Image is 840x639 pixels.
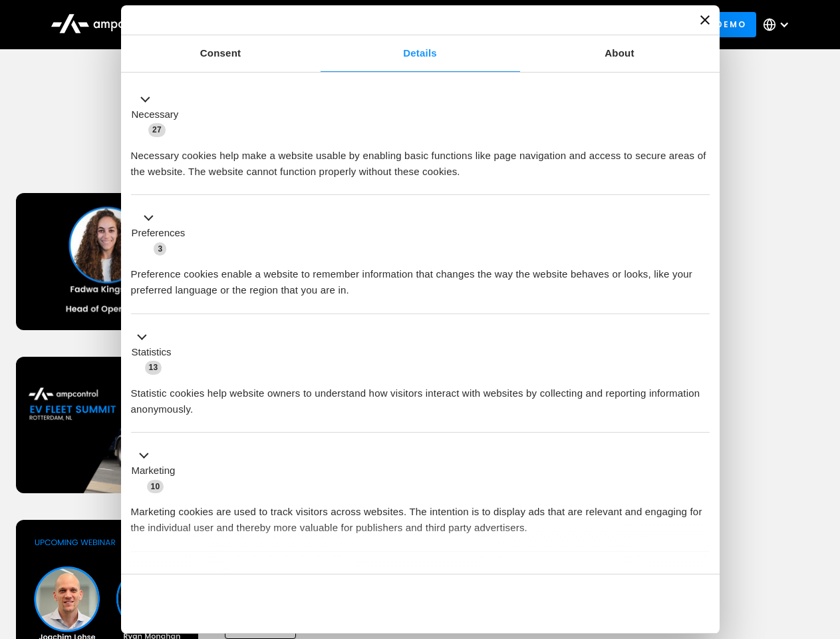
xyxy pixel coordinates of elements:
span: 3 [154,242,166,256]
button: Statistics (13) [131,329,180,375]
button: Marketing (10) [131,448,184,495]
div: Statistic cookies help website owners to understand how visitors interact with websites by collec... [131,375,710,417]
label: Marketing [132,463,176,479]
a: Consent [121,35,321,72]
label: Preferences [132,226,186,241]
button: Preferences (3) [131,210,194,257]
div: Necessary cookies help make a website usable by enabling basic functions like page navigation and... [131,138,710,180]
span: 10 [147,480,164,493]
div: Marketing cookies are used to track visitors across websites. The intention is to display ads tha... [131,494,710,536]
button: Unclassified (2) [131,566,240,583]
label: Necessary [132,107,179,122]
span: 2 [219,568,232,582]
button: Okay [518,584,709,623]
span: 27 [148,123,166,136]
a: Details [321,35,520,72]
a: About [520,35,720,72]
span: 13 [145,361,162,374]
button: Close banner [700,15,710,25]
div: Preference cookies enable a website to remember information that changes the way the website beha... [131,256,710,298]
label: Statistics [132,345,172,360]
button: Necessary (27) [131,91,187,138]
h1: Upcoming Webinars [16,134,825,166]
